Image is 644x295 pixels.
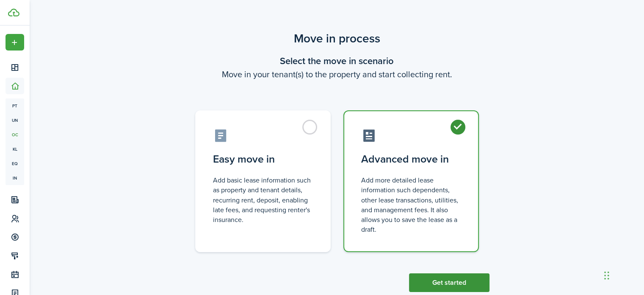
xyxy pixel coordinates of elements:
control-radio-card-description: Add basic lease information such as property and tenant details, recurring rent, deposit, enablin... [213,175,313,225]
wizard-step-header-description: Move in your tenant(s) to the property and start collecting rent. [185,68,489,81]
a: oc [6,127,24,142]
img: TenantCloud [8,8,19,17]
control-radio-card-description: Add more detailed lease information such dependents, other lease transactions, utilities, and man... [361,175,461,234]
scenario-title: Move in process [185,30,489,48]
button: Get started [409,273,489,292]
button: Open menu [6,34,24,51]
control-radio-card-title: Advanced move in [361,152,461,167]
control-radio-card-title: Easy move in [213,152,313,167]
a: in [6,171,24,185]
div: Drag [604,263,609,288]
iframe: Chat Widget [602,254,644,295]
a: eq [6,156,24,171]
a: kl [6,142,24,156]
wizard-step-header-title: Select the move in scenario [185,54,489,68]
a: pt [6,98,24,113]
a: un [6,113,24,127]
